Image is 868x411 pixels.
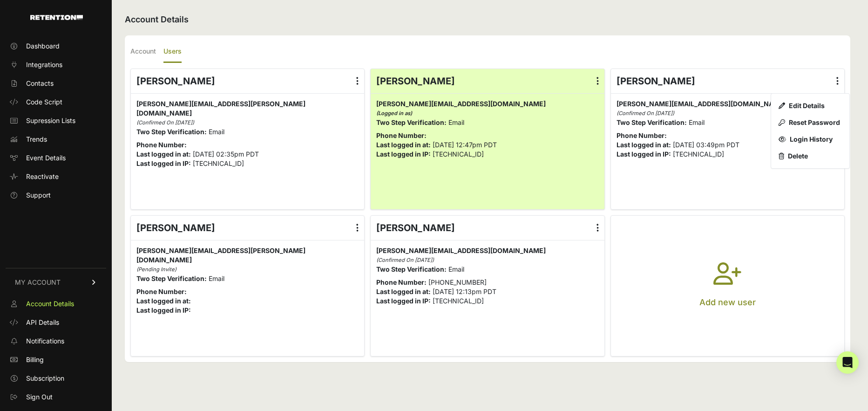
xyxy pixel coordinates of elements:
span: Supression Lists [26,116,75,125]
i: (Pending Invite) [136,266,176,273]
strong: Two Step Verification: [136,274,207,282]
strong: Two Step Verification: [136,128,207,136]
strong: Phone Number: [136,141,187,149]
img: Retention.com [30,15,83,20]
div: [PERSON_NAME] [611,69,844,93]
span: [PERSON_NAME][EMAIL_ADDRESS][DOMAIN_NAME] [617,100,786,108]
span: Notifications [26,336,64,346]
a: Integrations [6,57,106,72]
span: [TECHNICAL_ID] [673,150,724,158]
label: Users [163,41,182,63]
span: [DATE] 02:35pm PDT [193,150,259,158]
strong: Last logged in IP: [136,306,191,314]
strong: Last logged in at: [376,141,431,149]
span: Account Details [26,299,74,308]
p: Add new user [699,296,756,309]
span: [DATE] 12:47pm PDT [433,141,497,149]
span: Contacts [26,79,54,88]
span: [DATE] 12:13pm PDT [433,288,496,295]
strong: Two Step Verification: [376,265,447,273]
div: [PERSON_NAME] [371,216,604,240]
a: Login History [775,131,846,148]
strong: Last logged in IP: [376,150,431,158]
a: Edit Details [775,97,846,114]
a: Delete [775,148,846,164]
strong: Last logged in IP: [376,297,431,305]
a: Dashboard [6,39,106,54]
span: Reactivate [26,172,59,181]
div: [PERSON_NAME] [131,69,364,93]
a: Notifications [6,334,106,349]
a: Contacts [6,76,106,91]
span: MY ACCOUNT [15,278,61,287]
span: Billing [26,355,44,364]
span: [PERSON_NAME][EMAIL_ADDRESS][DOMAIN_NAME] [376,247,546,254]
span: API Details [26,318,59,327]
i: (Confirmed On [DATE]) [376,257,434,263]
a: MY ACCOUNT [6,268,106,296]
span: Email [448,265,464,273]
strong: Phone Number: [136,288,187,295]
a: Trends [6,132,106,147]
span: Subscription [26,374,64,383]
button: Add new user [611,216,844,356]
span: [TECHNICAL_ID] [193,159,244,167]
span: [TECHNICAL_ID] [433,297,484,305]
a: Billing [6,352,106,367]
h2: Account Details [125,13,850,26]
span: Code Script [26,97,62,107]
div: [PERSON_NAME] [131,216,364,240]
span: Support [26,191,51,200]
strong: Last logged in at: [136,150,191,158]
strong: Last logged in IP: [136,159,191,167]
a: Supression Lists [6,113,106,128]
div: [PERSON_NAME] [371,69,604,93]
strong: Two Step Verification: [376,118,447,126]
span: Email [689,118,705,126]
span: [TECHNICAL_ID] [433,150,484,158]
i: (Confirmed On [DATE]) [617,110,674,116]
a: Reset Password [775,114,846,131]
span: Dashboard [26,41,60,51]
a: Account Details [6,296,106,311]
span: Trends [26,135,47,144]
i: (Confirmed On [DATE]) [136,119,194,126]
strong: Two Step Verification: [617,118,687,126]
strong: Last logged in at: [136,297,191,305]
i: (Logged in as) [376,110,412,116]
strong: Phone Number: [617,131,667,139]
span: [DATE] 03:49pm PDT [673,141,739,149]
strong: Last logged in at: [376,288,431,295]
span: [PERSON_NAME][EMAIL_ADDRESS][PERSON_NAME][DOMAIN_NAME] [136,100,305,117]
strong: Phone Number: [376,131,427,139]
a: Code Script [6,95,106,110]
strong: Last logged in at: [617,141,671,149]
a: Subscription [6,371,106,386]
span: Email [448,118,464,126]
span: Email [209,274,224,282]
a: Sign Out [6,390,106,404]
span: Sign Out [26,392,53,402]
label: Account [130,41,156,63]
span: [PHONE_NUMBER] [428,278,487,286]
a: Event Details [6,151,106,165]
strong: Last logged in IP: [617,150,671,158]
a: Support [6,188,106,203]
span: [PERSON_NAME][EMAIL_ADDRESS][PERSON_NAME][DOMAIN_NAME] [136,247,305,264]
div: Open Intercom Messenger [836,351,859,374]
span: Email [209,128,224,136]
span: Event Details [26,153,66,163]
span: Integrations [26,60,62,69]
strong: Phone Number: [376,278,427,286]
span: [PERSON_NAME][EMAIL_ADDRESS][DOMAIN_NAME] [376,100,546,108]
a: API Details [6,315,106,330]
a: Reactivate [6,169,106,184]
